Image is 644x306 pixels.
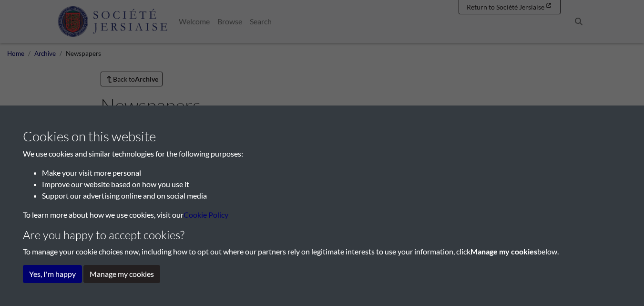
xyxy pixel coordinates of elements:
[23,246,621,257] p: To manage your cookie choices now, including how to opt out where our partners rely on legitimate...
[23,265,82,283] button: Yes, I'm happy
[42,179,621,190] li: Improve our website based on how you use it
[184,210,228,219] a: learn more about cookies
[42,190,621,201] li: Support our advertising online and on social media
[23,228,621,242] h4: Are you happy to accept cookies?
[23,128,621,145] h3: Cookies on this website
[42,167,621,179] li: Make your visit more personal
[83,265,160,283] button: Manage my cookies
[23,209,621,221] p: To learn more about how we use cookies, visit our
[470,247,537,256] strong: Manage my cookies
[23,148,621,159] p: We use cookies and similar technologies for the following purposes:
